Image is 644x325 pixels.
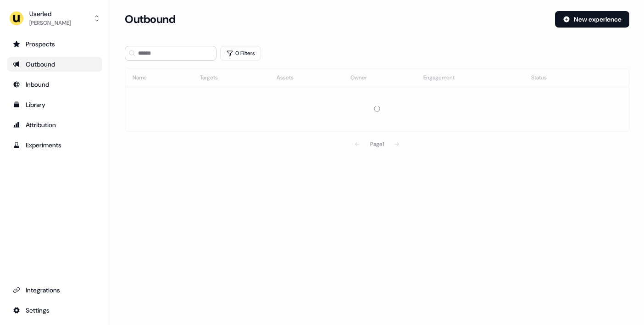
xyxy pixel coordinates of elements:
[220,46,261,61] button: 0 Filters
[7,138,102,152] a: Go to experiments
[13,306,97,315] div: Settings
[13,60,97,69] div: Outbound
[7,77,102,92] a: Go to Inbound
[29,18,71,28] div: [PERSON_NAME]
[7,37,102,51] a: Go to prospects
[29,9,71,18] div: Userled
[13,140,97,150] div: Experiments
[7,57,102,72] a: Go to outbound experience
[13,39,97,49] div: Prospects
[13,80,97,89] div: Inbound
[555,11,629,28] button: New experience
[7,97,102,112] a: Go to templates
[7,283,102,297] a: Go to integrations
[125,12,175,26] h3: Outbound
[7,118,102,132] a: Go to attribution
[13,120,97,129] div: Attribution
[13,286,97,295] div: Integrations
[13,100,97,109] div: Library
[7,7,102,29] button: Userled[PERSON_NAME]
[7,303,102,318] a: Go to integrations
